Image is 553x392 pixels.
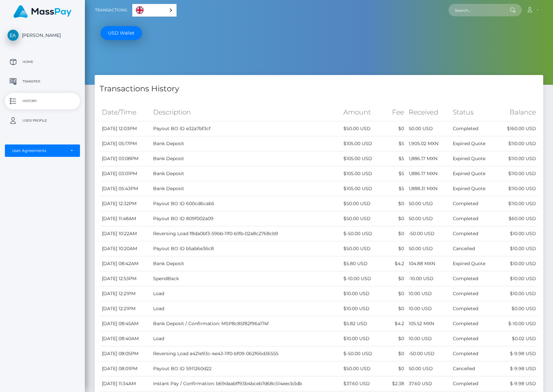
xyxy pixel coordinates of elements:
[100,226,151,241] td: [DATE] 10:22AM
[5,54,80,70] a: Home
[341,346,386,361] td: $-50.00 USD
[341,151,386,166] td: $105.00 USD
[341,271,386,286] td: $-10.00 USD
[386,331,406,346] td: $0
[386,361,406,376] td: $0
[406,241,450,256] td: 50.00 USD
[450,286,497,301] td: Completed
[100,196,151,211] td: [DATE] 12:32PM
[406,211,450,226] td: 50.00 USD
[101,26,142,40] a: USD Wallet
[386,301,406,316] td: $0
[100,241,151,256] td: [DATE] 10:20AM
[497,166,538,181] td: $110.00 USD
[386,316,406,331] td: $4.2
[341,316,386,331] td: $5.82 USD
[450,211,497,226] td: Completed
[386,226,406,241] td: $0
[151,226,341,241] td: Reversing Load f8da0bf3-59bb-11f0-b1fb-02a8c2768cb9
[497,271,538,286] td: $10.00 USD
[151,151,341,166] td: Bank Deposit
[151,301,341,316] td: Load
[151,346,341,361] td: Reversing Load a421e93c-4e43-11f0-bf09-062f66d36555
[450,271,497,286] td: Completed
[406,196,450,211] td: 50.00 USD
[100,83,538,95] h4: Transactions History
[151,376,341,391] td: Instant Pay / Confirmation: b69daabff93b4bceb7d68c514eecb3db
[406,301,450,316] td: 10.00 USD
[100,151,151,166] td: [DATE] 03:08PM
[100,316,151,331] td: [DATE] 08:45AM
[406,181,450,196] td: 1,888.31 MXN
[450,241,497,256] td: Cancelled
[100,256,151,271] td: [DATE] 08:42AM
[497,376,538,391] td: $-9.98 USD
[406,121,450,136] td: 50.00 USD
[450,196,497,211] td: Completed
[341,103,386,121] th: Amount
[341,241,386,256] td: $50.00 USD
[406,136,450,151] td: 1,905.02 MXN
[341,121,386,136] td: $50.00 USD
[151,361,341,376] td: Payout BO ID 5911260d22
[386,103,406,121] th: Fee
[100,301,151,316] td: [DATE] 12:21PM
[341,256,386,271] td: $5.80 USD
[100,376,151,391] td: [DATE] 11:34AM
[151,316,341,331] td: Bank Deposit / Confirmation: MSP8c85f82f96a174f
[450,226,497,241] td: Completed
[386,286,406,301] td: $0
[497,301,538,316] td: $0.00 USD
[341,136,386,151] td: $105.00 USD
[386,196,406,211] td: $0
[151,181,341,196] td: Bank Deposit
[450,361,497,376] td: Cancelled
[151,241,341,256] td: Payout BO ID b5ab6e36c8
[100,103,151,121] th: Date/Time
[450,331,497,346] td: Completed
[497,346,538,361] td: $-9.98 USD
[151,271,341,286] td: SpendBack
[386,346,406,361] td: $0
[341,286,386,301] td: $10.00 USD
[406,226,450,241] td: -50.00 USD
[497,211,538,226] td: $60.00 USD
[386,271,406,286] td: $0
[406,286,450,301] td: 10.00 USD
[497,316,538,331] td: $-10.00 USD
[386,121,406,136] td: $0
[100,211,151,226] td: [DATE] 11:48AM
[450,301,497,316] td: Completed
[341,376,386,391] td: $37.60 USD
[100,331,151,346] td: [DATE] 08:40AM
[406,316,450,331] td: 105.52 MXN
[497,241,538,256] td: $10.00 USD
[100,181,151,196] td: [DATE] 05:43PM
[341,166,386,181] td: $105.00 USD
[497,151,538,166] td: $110.00 USD
[497,121,538,136] td: $160.00 USD
[497,136,538,151] td: $110.00 USD
[406,361,450,376] td: 50.00 USD
[100,121,151,136] td: [DATE] 12:03PM
[450,103,497,121] th: Status
[450,376,497,391] td: Completed
[341,226,386,241] td: $-50.00 USD
[450,151,497,166] td: Expired Quote
[406,271,450,286] td: -10.00 USD
[497,361,538,376] td: $-9.98 USD
[341,196,386,211] td: $50.00 USD
[151,166,341,181] td: Bank Deposit
[8,116,77,126] p: User Profile
[12,148,66,153] div: User Agreements
[151,286,341,301] td: Load
[100,286,151,301] td: [DATE] 12:21PM
[497,226,538,241] td: $10.00 USD
[406,376,450,391] td: 37.60 USD
[406,151,450,166] td: 1,886.17 MXN
[341,301,386,316] td: $10.00 USD
[151,121,341,136] td: Payout BO ID e32a7bf3cf
[449,4,510,16] input: Search...
[151,331,341,346] td: Load
[341,361,386,376] td: $50.00 USD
